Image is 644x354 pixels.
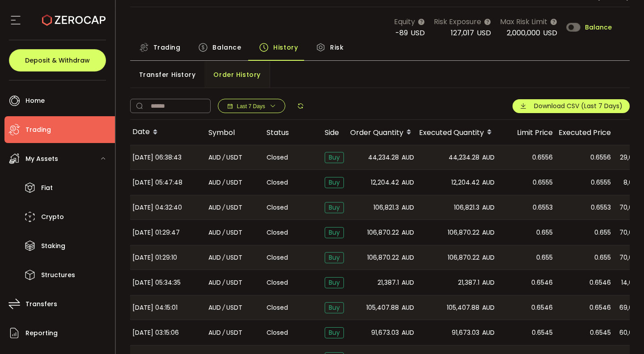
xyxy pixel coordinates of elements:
[325,202,344,213] span: Buy
[594,253,611,263] span: 0.655
[532,328,553,338] span: 0.6545
[366,303,399,313] span: 105,407.88
[267,303,288,312] span: Closed
[482,253,495,263] span: AUD
[132,328,179,338] span: [DATE] 03:15:06
[226,328,242,338] span: USDT
[222,177,225,188] em: /
[264,127,322,138] div: Status
[222,202,225,213] em: /
[448,253,479,263] span: 106,870.22
[325,152,344,163] span: Buy
[451,28,474,38] span: 127,017
[222,278,225,288] em: /
[41,181,53,194] span: Fiat
[208,303,221,313] span: AUD
[325,327,344,338] span: Buy
[402,202,414,213] span: AUD
[208,328,221,338] span: AUD
[226,152,242,163] span: USDT
[208,228,221,238] span: AUD
[218,99,285,113] button: Last 7 Days
[591,177,611,188] span: 0.6555
[25,152,58,165] span: My Assets
[226,253,242,263] span: USDT
[531,278,553,288] span: 0.6546
[25,298,57,311] span: Transfers
[325,252,344,263] span: Buy
[267,178,288,187] span: Closed
[267,153,288,162] span: Closed
[402,228,414,238] span: AUD
[267,253,288,262] span: Closed
[273,38,298,56] span: History
[451,177,479,188] span: 12,204.42
[132,228,180,238] span: [DATE] 01:29:47
[500,16,547,27] span: Max Risk Limit
[226,278,242,288] span: USDT
[206,127,264,138] div: Symbol
[41,269,75,282] span: Structures
[591,202,611,213] span: 0.6553
[371,177,399,188] span: 12,204.42
[347,125,416,140] div: Order Quantity
[555,127,613,138] div: Executed Price
[543,28,557,38] span: USD
[368,152,399,163] span: 44,234.28
[208,177,221,188] span: AUD
[41,211,64,223] span: Crypto
[222,152,225,163] em: /
[226,202,242,213] span: USDT
[482,152,495,163] span: AUD
[222,303,225,313] em: /
[402,152,414,163] span: AUD
[132,278,181,288] span: [DATE] 05:34:35
[454,202,479,213] span: 106,821.3
[507,28,540,38] span: 2,000,000
[482,328,495,338] span: AUD
[325,227,344,238] span: Buy
[482,202,495,213] span: AUD
[533,177,553,188] span: 0.6555
[226,177,242,188] span: USDT
[402,303,414,313] span: AUD
[132,202,182,213] span: [DATE] 04:32:40
[25,327,58,340] span: Reporting
[41,240,65,253] span: Staking
[9,49,106,72] button: Deposit & Withdraw
[208,278,221,288] span: AUD
[533,202,553,213] span: 0.6553
[222,253,225,263] em: /
[458,278,479,288] span: 21,387.1
[222,328,225,338] em: /
[330,38,343,56] span: Risk
[25,94,45,107] span: Home
[448,228,479,238] span: 106,870.22
[411,28,425,38] span: USD
[497,127,555,138] div: Limit Price
[534,101,623,111] span: Download CSV (Last 7 Days)
[482,228,495,238] span: AUD
[208,202,221,213] span: AUD
[402,278,414,288] span: AUD
[447,303,479,313] span: 105,407.88
[25,123,51,136] span: Trading
[395,28,408,38] span: -89
[402,253,414,263] span: AUD
[536,253,553,263] span: 0.655
[367,253,399,263] span: 106,870.22
[226,303,242,313] span: USDT
[130,125,206,140] div: Date
[371,328,399,338] span: 91,673.03
[212,38,241,56] span: Balance
[434,16,481,27] span: Risk Exposure
[377,278,399,288] span: 21,387.1
[222,228,225,238] em: /
[452,328,479,338] span: 91,673.03
[538,257,644,354] iframe: Chat Widget
[132,152,182,163] span: [DATE] 06:38:43
[213,66,260,84] span: Order History
[25,57,90,63] span: Deposit & Withdraw
[416,125,497,140] div: Executed Quantity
